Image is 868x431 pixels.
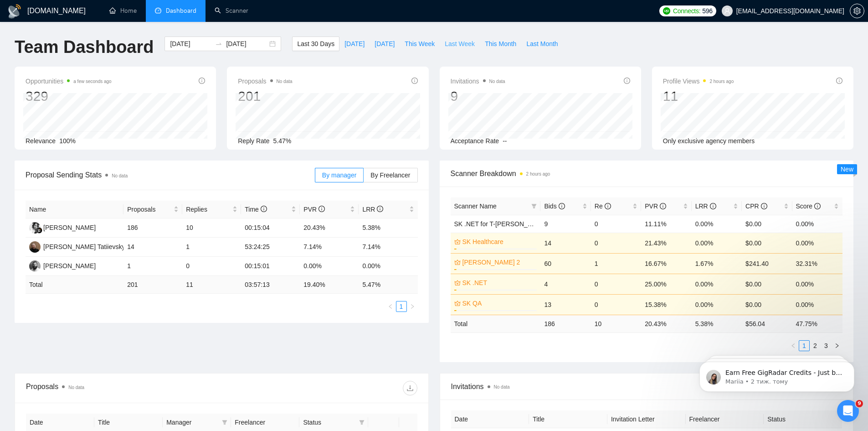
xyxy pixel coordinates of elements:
[109,7,137,15] a: homeHome
[68,385,84,390] span: No data
[451,381,842,392] span: Invitations
[273,137,292,145] span: 5.47%
[742,294,792,315] td: $0.00
[742,233,792,253] td: $0.00
[660,203,666,209] span: info-circle
[742,253,792,274] td: $241.40
[540,233,591,253] td: 14
[339,36,370,51] button: [DATE]
[591,274,641,294] td: 0
[462,257,535,267] a: [PERSON_NAME] 2
[454,300,461,306] span: crown
[540,215,591,233] td: 9
[238,137,269,145] span: Reply Rate
[521,36,563,51] button: Last Month
[43,261,96,271] div: [PERSON_NAME]
[591,233,641,253] td: 0
[692,253,742,274] td: 1.67%
[400,36,440,51] button: This Week
[832,340,842,351] button: right
[241,238,300,257] td: 53:24:25
[462,298,535,308] a: SK QA
[396,301,407,312] li: 1
[692,233,742,253] td: 0.00%
[742,274,792,294] td: $0.00
[411,78,418,84] span: info-circle
[454,203,497,210] span: Scanner Name
[529,410,607,428] th: Title
[26,88,112,105] div: 329
[641,233,691,253] td: 21.43%
[112,173,128,178] span: No data
[641,294,691,315] td: 15.38%
[186,204,231,214] span: Replies
[526,171,550,177] time: 2 hours ago
[238,88,292,105] div: 201
[663,76,734,87] span: Profile Views
[226,39,267,49] input: End date
[796,203,821,210] span: Score
[261,206,267,212] span: info-circle
[641,315,691,332] td: 20.43 %
[692,274,742,294] td: 0.00%
[182,238,241,257] td: 1
[26,137,56,145] span: Relevance
[215,40,222,47] span: swap-right
[73,79,111,84] time: a few seconds ago
[26,276,123,294] td: Total
[292,36,339,51] button: Last 30 Days
[451,76,505,87] span: Invitations
[485,39,516,49] span: This Month
[7,4,22,19] img: logo
[607,410,686,428] th: Invitation Letter
[375,39,395,49] span: [DATE]
[526,39,558,49] span: Last Month
[702,6,712,16] span: 596
[215,40,222,47] span: to
[663,88,734,105] div: 11
[182,276,241,294] td: 11
[591,294,641,315] td: 0
[494,384,510,389] span: No data
[359,218,417,238] td: 5.38%
[170,39,211,49] input: Start date
[277,79,293,84] span: No data
[454,239,461,245] span: crown
[182,201,241,218] th: Replies
[792,274,842,294] td: 0.00%
[155,7,161,14] span: dashboard
[318,206,325,212] span: info-circle
[36,227,42,234] img: gigradar-bm.png
[761,203,767,209] span: info-circle
[792,253,842,274] td: 32.31%
[792,215,842,233] td: 0.00%
[451,88,505,105] div: 9
[403,384,417,392] span: download
[29,223,96,231] a: GB[PERSON_NAME]
[29,260,41,272] img: VT
[742,215,792,233] td: $0.00
[540,315,591,332] td: 186
[810,341,820,351] a: 2
[300,238,359,257] td: 7.14%
[26,201,123,218] th: Name
[821,340,832,351] li: 3
[297,39,334,49] span: Last 30 Days
[645,203,666,210] span: PVR
[362,206,383,213] span: LRR
[370,36,400,51] button: [DATE]
[641,274,691,294] td: 25.00%
[540,253,591,274] td: 60
[709,79,734,84] time: 2 hours ago
[29,262,96,269] a: VT[PERSON_NAME]
[792,233,842,253] td: 0.00%
[591,315,641,332] td: 10
[540,274,591,294] td: 4
[29,222,41,234] img: GB
[43,242,127,252] div: [PERSON_NAME] Tatiievskyi
[841,166,853,173] span: New
[15,36,154,58] h1: Team Dashboard
[454,280,461,286] span: crown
